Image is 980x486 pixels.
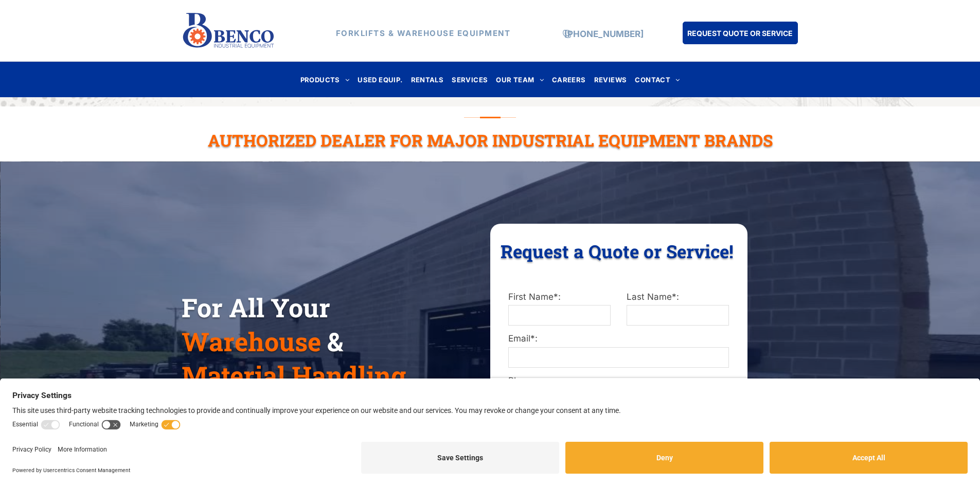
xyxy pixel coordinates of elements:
[683,22,798,44] a: REQUEST QUOTE OR SERVICE
[548,73,590,86] a: CAREERS
[564,29,644,39] a: [PHONE_NUMBER]
[508,332,728,346] label: Email*:
[492,73,548,86] a: OUR TEAM
[208,129,773,151] span: Authorized Dealer For Major Industrial Equipment Brands
[182,291,330,325] span: For All Your
[631,73,684,86] a: CONTACT
[407,73,448,86] a: RENTALS
[590,73,631,86] a: REVIEWS
[448,73,492,86] a: SERVICES
[508,374,728,388] label: Phone:
[353,73,406,86] a: USED EQUIP.
[327,325,343,358] span: &
[336,28,511,38] strong: FORKLIFTS & WAREHOUSE EQUIPMENT
[508,291,610,304] label: First Name*:
[296,73,354,86] a: PRODUCTS
[627,291,728,304] label: Last Name*:
[687,24,793,43] span: REQUEST QUOTE OR SERVICE
[182,325,321,358] span: Warehouse
[501,239,734,263] span: Request a Quote or Service!
[182,358,406,392] span: Material Handling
